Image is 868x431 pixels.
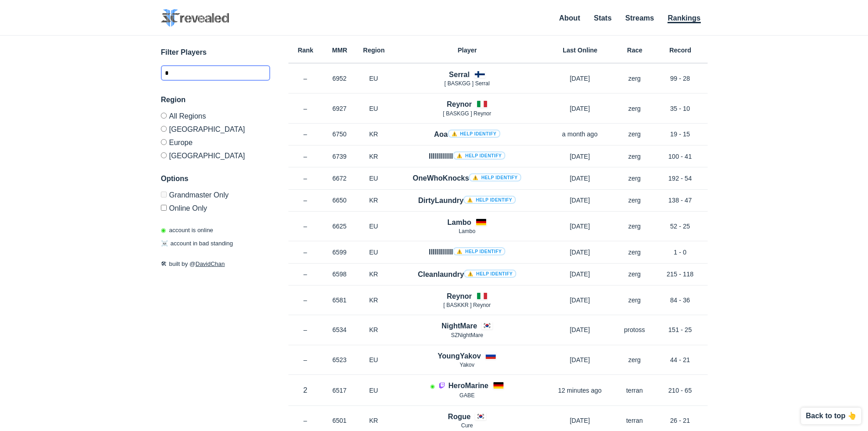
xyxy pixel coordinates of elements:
[161,113,270,122] label: All Regions
[288,174,323,183] p: –
[653,296,708,305] p: 84 - 36
[161,126,167,132] input: [GEOGRAPHIC_DATA]
[357,296,391,305] p: KR
[288,416,323,425] p: –
[438,351,481,361] h4: YoungYakov
[806,412,857,420] p: Back to top 👆
[161,227,166,234] span: ◉
[653,222,708,231] p: 52 - 25
[323,174,357,183] p: 6672
[544,222,616,231] p: [DATE]
[323,248,357,257] p: 6599
[161,260,167,267] span: 🛠
[616,130,653,139] p: zerg
[449,69,469,80] h4: Serral
[653,130,708,139] p: 19 - 15
[161,113,167,119] input: All Regions
[653,174,708,183] p: 192 - 54
[653,355,708,364] p: 44 - 21
[469,173,521,182] a: ⚠️ Help identify
[429,151,505,161] h4: llllllllllll
[559,14,580,22] a: About
[544,174,616,183] p: [DATE]
[448,411,471,422] h4: Rogue
[438,382,446,389] img: icon-twitch.7daa0e80.svg
[288,104,323,113] p: –
[459,228,476,234] span: Lambo
[161,226,213,235] p: account is online
[288,355,323,364] p: –
[323,270,357,279] p: 6598
[616,325,653,334] p: protoss
[288,47,323,53] h6: Rank
[288,248,323,257] p: –
[453,247,505,255] a: ⚠️ Help identify
[447,217,471,228] h4: Lambo
[288,325,323,334] p: –
[544,74,616,83] p: [DATE]
[430,383,435,389] span: Account is laddering
[161,239,233,248] p: account in bad standing
[434,129,500,140] h4: Aoa
[161,149,270,160] label: [GEOGRAPHIC_DATA]
[594,14,611,22] a: Stats
[443,302,491,308] span: [ BASKKR ] Reynor
[323,355,357,364] p: 6523
[616,152,653,161] p: zerg
[616,248,653,257] p: zerg
[357,270,391,279] p: KR
[288,130,323,139] p: –
[616,196,653,205] p: zerg
[161,139,167,145] input: Europe
[418,269,516,280] h4: Cleanlaundry
[453,151,505,160] a: ⚠️ Help identify
[323,130,357,139] p: 6750
[357,386,391,395] p: EU
[357,74,391,83] p: EU
[161,122,270,135] label: [GEOGRAPHIC_DATA]
[161,201,270,212] label: Only show accounts currently laddering
[357,222,391,231] p: EU
[357,416,391,425] p: KR
[323,74,357,83] p: 6952
[357,355,391,364] p: EU
[461,422,473,429] span: Cure
[544,296,616,305] p: [DATE]
[544,196,616,205] p: [DATE]
[357,104,391,113] p: EU
[544,104,616,113] p: [DATE]
[288,74,323,83] p: –
[357,248,391,257] p: EU
[653,47,708,53] h6: Record
[161,205,167,211] input: Online Only
[616,47,653,53] h6: Race
[323,222,357,231] p: 6625
[288,385,323,395] p: 2
[544,325,616,334] p: [DATE]
[448,130,500,138] a: ⚠️ Help identify
[448,380,488,391] h4: HeroMarine
[288,222,323,231] p: –
[616,355,653,364] p: zerg
[463,196,516,204] a: ⚠️ Help identify
[544,248,616,257] p: [DATE]
[161,173,270,184] h3: Options
[161,152,167,158] input: [GEOGRAPHIC_DATA]
[323,196,357,205] p: 6650
[161,47,270,58] h3: Filter Players
[161,240,168,247] span: ☠️
[447,99,472,109] h4: Reynor
[616,270,653,279] p: zerg
[544,47,616,53] h6: Last Online
[195,260,225,267] a: DavidChan
[625,14,654,22] a: Streams
[544,355,616,364] p: [DATE]
[438,382,448,389] a: Player is streaming on Twitch
[653,386,708,395] p: 210 - 65
[323,325,357,334] p: 6534
[616,104,653,113] p: zerg
[668,14,700,23] a: Rankings
[323,47,357,53] h6: MMR
[323,386,357,395] p: 6517
[460,362,474,368] span: Yakov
